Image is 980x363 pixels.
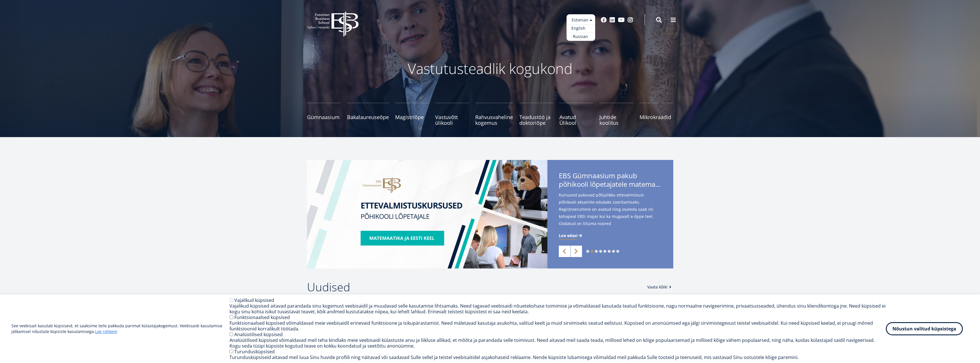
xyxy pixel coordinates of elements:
a: Loe rohkem [95,329,117,334]
span: Teadustöö ja doktoriõpe [519,114,553,126]
button: Nõustun valitud küpsistega [886,322,963,335]
p: See veebisait kasutab küpsiseid, et saaksime teile pakkuda parimat külastajakogemust. Veebisaidi ... [11,323,229,334]
div: Turundusküpsiseid aitavad meil luua Sinu huvide profiili ning näitavad või saadavad Sulle sellel ... [229,354,886,360]
a: Facebook [601,17,607,23]
div: Vajalikud küpsised aitavad parandada sinu kogemust veebisaidil ja muudavad selle kasutamise lihts... [229,303,886,314]
a: Gümnaasium [307,103,341,126]
span: Loe edasi [559,233,577,238]
a: Bakalaureuseõpe [347,103,389,126]
img: EBS Gümnaasiumi ettevalmistuskursused [307,160,547,268]
span: EBS Gümnaasium pakub [559,171,662,190]
span: Avatud Ülikool [559,114,593,126]
h2: Uudised [307,280,642,294]
a: 2 [591,250,593,253]
a: 5 [603,250,606,253]
p: Vastutusteadlik kogukond [338,60,642,77]
a: Linkedin [609,17,615,23]
div: Analüütilised küpsised võimaldavad meil teha kindlaks meie veebisaidi külastuste arvu ja liikluse... [229,337,886,349]
a: Rahvusvaheline kogemus [475,103,513,126]
a: Previous [559,246,570,257]
a: Vastuvõtt ülikooli [435,103,469,126]
div: Funktsionaalsed küpsised võimaldavad meie veebisaidil erinevaid funktsioone ja isikupärastamist. ... [229,320,886,332]
span: põhikooli lõpetajatele matemaatika- ja eesti keele kursuseid [559,180,662,188]
span: Bakalaureuseõpe [347,114,389,120]
a: Mikrokraadid [640,103,673,126]
span: Magistriõpe [395,114,429,120]
a: Juhtide koolitus [599,103,633,126]
a: Russian [567,33,595,41]
a: 8 [616,250,619,253]
a: English [567,24,595,33]
a: Vaata kõiki [647,284,673,290]
label: Analüütilised küpsised [234,331,283,338]
a: 1 [586,250,589,253]
span: Gümnaasium [307,114,341,120]
span: Vastuvõtt ülikooli [435,114,469,126]
label: Turundusküpsised [234,348,275,355]
a: 7 [612,250,615,253]
a: Magistriõpe [395,103,429,126]
a: Teadustöö ja doktoriõpe [519,103,553,126]
span: Rahvusvaheline kogemus [475,114,513,126]
a: 4 [599,250,602,253]
label: Vajalikud küpsised [234,297,274,303]
a: Avatud Ülikool [559,103,593,126]
a: Next [571,246,582,257]
label: Funktsionaalsed küpsised [234,314,290,320]
a: Loe edasi [559,233,583,238]
a: Instagram [627,17,633,23]
a: 3 [595,250,598,253]
span: Mikrokraadid [640,114,673,120]
a: 6 [608,250,611,253]
span: Juhtide koolitus [599,114,633,126]
span: Kursused pakuvad põhjalikku ettevalmistust põhikooli eksamite edukaks sooritamiseks. Registreerum... [559,191,662,236]
a: Youtube [618,17,625,23]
